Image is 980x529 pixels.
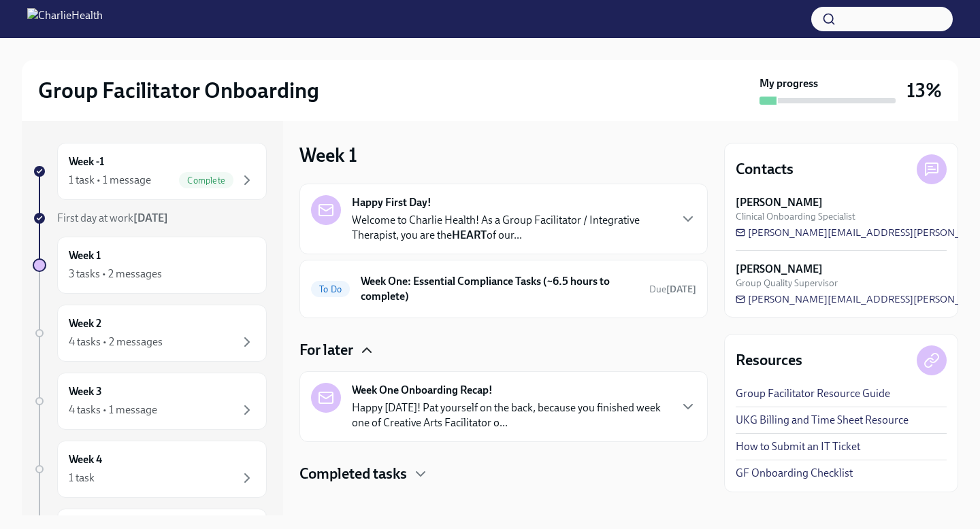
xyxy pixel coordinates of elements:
a: To DoWeek One: Essential Compliance Tasks (~6.5 hours to complete)Due[DATE] [311,271,696,307]
h3: 13% [906,78,942,103]
h2: Group Facilitator Onboarding [38,77,319,104]
img: CharlieHealth [27,8,103,30]
h3: Week 1 [299,143,357,167]
p: Happy [DATE]! Pat yourself on the back, because you finished week one of Creative Arts Facilitato... [352,400,669,430]
div: 3 tasks • 2 messages [69,267,162,281]
a: First day at work[DATE] [33,211,267,226]
span: Due [649,284,696,295]
strong: [PERSON_NAME] [736,262,823,277]
a: Group Facilitator Resource Guide [736,386,890,401]
h6: Week -1 [69,154,104,169]
div: 4 tasks • 2 messages [69,335,163,349]
a: Week 34 tasks • 1 message [33,373,267,430]
a: GF Onboarding Checklist [736,466,853,481]
h6: Week 2 [69,316,101,331]
span: Group Quality Supervisor [736,277,838,290]
p: Welcome to Charlie Health! As a Group Facilitator / Integrative Therapist, you are the of our... [352,213,669,243]
strong: Happy First Day! [352,195,431,210]
h4: Resources [736,350,802,371]
h6: Week 1 [69,248,101,263]
div: For later [299,340,708,360]
h6: Week 4 [69,452,102,467]
h6: Week 3 [69,384,102,399]
div: 1 task • 1 message [69,173,151,188]
strong: [PERSON_NAME] [736,195,823,210]
strong: Week One Onboarding Recap! [352,383,493,398]
span: Clinical Onboarding Specialist [736,210,855,223]
div: 4 tasks • 1 message [69,403,157,417]
a: Week 13 tasks • 2 messages [33,237,267,294]
a: How to Submit an IT Ticket [736,439,860,454]
span: To Do [311,284,350,294]
strong: My progress [759,76,818,91]
a: Week 41 task [33,441,267,498]
a: UKG Billing and Time Sheet Resource [736,413,909,428]
span: First day at work [57,211,168,224]
h4: For later [299,340,353,360]
div: Completed tasks [299,464,708,484]
strong: HEART [452,228,487,241]
h6: Week One: Essential Compliance Tasks (~6.5 hours to complete) [361,274,638,304]
strong: [DATE] [133,211,168,224]
a: Week 24 tasks • 2 messages [33,305,267,362]
a: Week -11 task • 1 messageComplete [33,143,267,200]
span: September 15th, 2025 10:00 [649,283,696,296]
div: 1 task [69,471,95,485]
h4: Contacts [736,159,794,180]
strong: [DATE] [666,284,696,295]
span: Complete [179,175,233,186]
h4: Completed tasks [299,464,407,484]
